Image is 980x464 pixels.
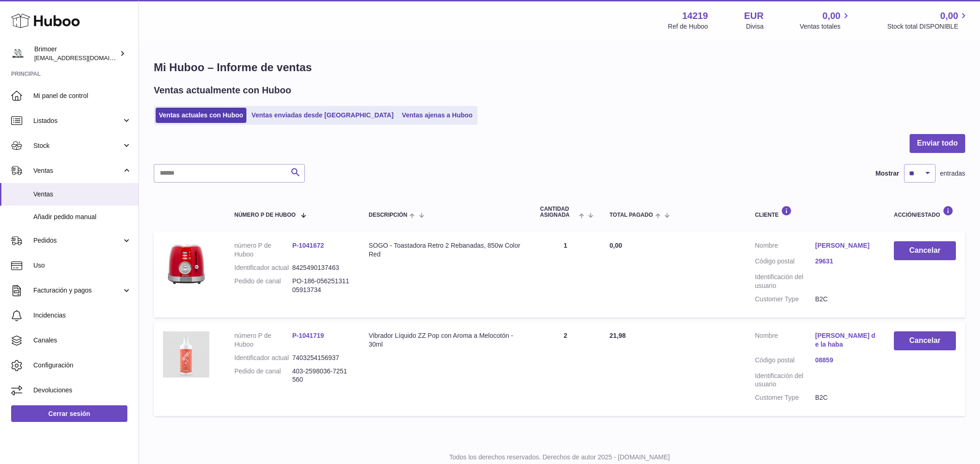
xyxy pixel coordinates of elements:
dt: Customer Type [755,295,815,304]
span: Canales [33,336,132,345]
a: 0,00 Stock total DISPONIBLE [887,10,969,31]
span: 0,00 [823,10,841,22]
a: P-1041719 [292,332,324,339]
dt: número P de Huboo [234,331,292,349]
button: Cancelar [894,241,956,260]
span: 0,00 [609,242,622,249]
dd: 8425490137463 [292,263,350,272]
dt: Código postal [755,257,815,268]
a: 29631 [815,257,875,266]
a: [PERSON_NAME] de la haba [815,331,875,349]
dt: Pedido de canal [234,277,292,294]
span: número P de Huboo [234,212,295,218]
img: oroses@renuevo.es [11,47,25,61]
td: 2 [531,322,600,416]
img: 142191744792456.jpg [163,241,209,287]
div: Cliente [755,206,875,218]
span: Cantidad ASIGNADA [540,206,577,218]
strong: EUR [744,10,764,22]
dt: Identificación del usuario [755,273,815,290]
dd: B2C [815,295,875,304]
a: Cerrar sesión [11,405,127,422]
dd: PO-186-05625131105913734 [292,277,350,294]
span: Descripción [369,212,407,218]
h2: Ventas actualmente con Huboo [154,84,291,97]
h1: Mi Huboo – Informe de ventas [154,60,965,75]
span: Ventas [33,166,122,175]
dt: Identificador actual [234,263,292,272]
button: Cancelar [894,331,956,350]
a: 0,00 Ventas totales [800,10,851,31]
dd: 403-2598036-7251560 [292,367,350,385]
span: Configuración [33,361,132,370]
dt: Nombre [755,331,815,351]
dt: Identificador actual [234,354,292,362]
label: Mostrar [875,169,899,178]
span: 0,00 [940,10,958,22]
dt: Identificación del usuario [755,372,815,389]
span: Añadir pedido manual [33,213,132,221]
dt: Pedido de canal [234,367,292,385]
span: entradas [940,169,965,178]
a: Ventas ajenas a Huboo [399,108,476,123]
div: SOGO - Toastadora Retro 2 Rebanadas, 850w Color Red [369,241,521,259]
dt: número P de Huboo [234,241,292,259]
span: Devoluciones [33,386,132,395]
span: Ventas totales [800,22,851,31]
p: Todos los derechos reservados. Derechos de autor 2025 - [DOMAIN_NAME] [146,453,973,462]
span: Stock total DISPONIBLE [887,22,969,31]
span: Ventas [33,190,132,199]
a: Ventas actuales con Huboo [156,108,246,123]
span: Incidencias [33,311,132,320]
a: P-1041672 [292,242,324,249]
span: 21,98 [609,332,626,339]
div: Acción/Estado [894,206,956,218]
dt: Customer Type [755,393,815,402]
span: Uso [33,261,132,270]
a: 08859 [815,356,875,365]
div: Brimoer [34,45,118,62]
div: Divisa [746,22,764,31]
dt: Nombre [755,241,815,252]
dd: 7403254156937 [292,354,350,362]
span: Facturación y pagos [33,286,122,295]
dd: B2C [815,393,875,402]
button: Enviar todo [910,134,965,153]
img: 142191744800114.jpg [163,331,209,378]
div: Vibrador Líquido ZZ Pop con Aroma a Melocotón - 30ml [369,331,521,349]
a: [PERSON_NAME] [815,241,875,250]
span: [EMAIL_ADDRESS][DOMAIN_NAME] [34,54,136,61]
td: 1 [531,232,600,317]
span: Mi panel de control [33,92,132,100]
span: Pedidos [33,236,122,245]
a: Ventas enviadas desde [GEOGRAPHIC_DATA] [248,108,397,123]
dt: Código postal [755,356,815,367]
span: Stock [33,141,122,150]
strong: 14219 [682,10,708,22]
span: Total pagado [609,212,653,218]
div: Ref de Huboo [668,22,708,31]
span: Listados [33,116,122,125]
